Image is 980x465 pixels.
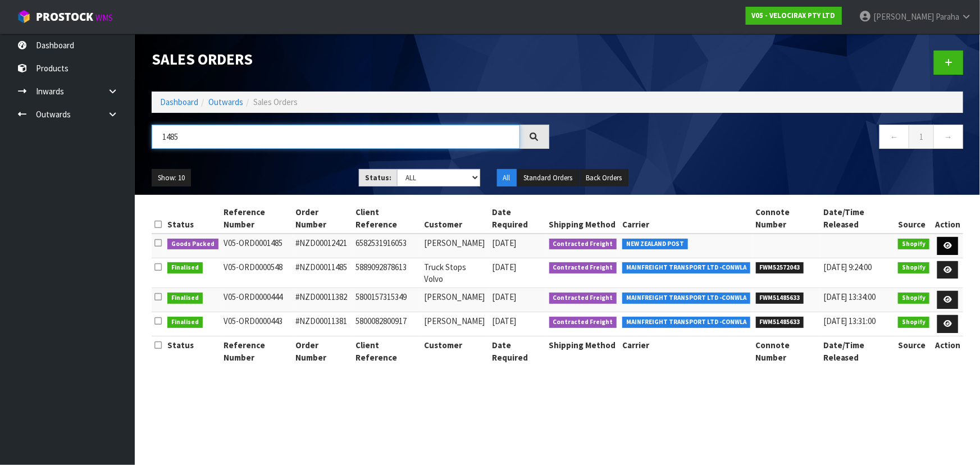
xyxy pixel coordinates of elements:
span: FWM51485633 [756,293,804,304]
small: WMS [95,12,113,23]
button: Show: 10 [152,169,191,187]
a: → [933,125,963,149]
th: Carrier [619,336,753,366]
button: Standard Orders [518,169,579,187]
span: FWM51485633 [756,317,804,328]
button: All [497,169,517,187]
span: Shopify [898,239,929,250]
td: 5800157315349 [353,288,422,312]
th: Shipping Method [546,336,620,366]
span: [DATE] 13:31:00 [823,316,876,326]
th: Shipping Method [546,203,620,234]
td: [PERSON_NAME] [421,312,489,336]
td: V05-ORD0001485 [221,234,293,258]
button: Back Orders [580,169,628,187]
th: Date Required [489,336,546,366]
span: Contracted Freight [549,239,617,250]
th: Action [932,336,963,366]
span: [DATE] [492,291,516,302]
img: cube-alt.png [17,10,31,24]
span: Goods Packed [167,239,218,250]
th: Status [165,336,221,366]
td: V05-ORD0000548 [221,258,293,288]
span: MAINFREIGHT TRANSPORT LTD -CONWLA [622,293,750,304]
td: #NZD00011382 [293,288,353,312]
th: Date/Time Released [821,336,896,366]
span: [DATE] 9:24:00 [823,262,872,272]
span: NEW ZEALAND POST [622,239,688,250]
th: Order Number [293,336,353,366]
strong: V05 - VELOCIRAX PTY LTD [752,11,836,20]
span: Finalised [167,293,203,304]
th: Client Reference [353,203,422,234]
th: Customer [421,336,489,366]
td: 5889092878613 [353,258,422,288]
span: ProStock [36,10,93,24]
th: Status [165,203,221,234]
span: [PERSON_NAME] [873,11,934,22]
td: #NZD00012421 [293,234,353,258]
td: 5800082800917 [353,312,422,336]
nav: Page navigation [566,125,964,152]
a: Outwards [208,97,243,107]
span: MAINFREIGHT TRANSPORT LTD -CONWLA [622,317,750,328]
th: Source [895,336,932,366]
td: V05-ORD0000444 [221,288,293,312]
span: Shopify [898,293,929,304]
span: Finalised [167,317,203,328]
span: [DATE] [492,238,516,248]
th: Carrier [619,203,753,234]
td: [PERSON_NAME] [421,288,489,312]
span: Finalised [167,262,203,273]
span: Sales Orders [253,97,298,107]
span: MAINFREIGHT TRANSPORT LTD -CONWLA [622,262,750,273]
span: [DATE] 13:34:00 [823,291,876,302]
th: Source [895,203,932,234]
span: Paraha [936,11,959,22]
span: Shopify [898,262,929,273]
h1: Sales Orders [152,51,549,67]
th: Connote Number [753,203,821,234]
th: Date Required [489,203,546,234]
th: Connote Number [753,336,821,366]
th: Action [932,203,963,234]
td: Truck Stops Volvo [421,258,489,288]
input: Search sales orders [152,125,520,149]
span: Contracted Freight [549,262,617,273]
td: #NZD00011381 [293,312,353,336]
th: Date/Time Released [821,203,896,234]
td: V05-ORD0000443 [221,312,293,336]
th: Order Number [293,203,353,234]
a: 1 [909,125,934,149]
span: Contracted Freight [549,317,617,328]
span: FWM52572043 [756,262,804,273]
a: ← [879,125,909,149]
td: [PERSON_NAME] [421,234,489,258]
a: Dashboard [160,97,198,107]
span: Shopify [898,317,929,328]
td: #NZD00011485 [293,258,353,288]
a: V05 - VELOCIRAX PTY LTD [746,7,842,25]
strong: Status: [365,173,391,183]
span: [DATE] [492,262,516,272]
span: [DATE] [492,316,516,326]
th: Reference Number [221,203,293,234]
th: Reference Number [221,336,293,366]
span: Contracted Freight [549,293,617,304]
th: Customer [421,203,489,234]
td: 6582531916053 [353,234,422,258]
th: Client Reference [353,336,422,366]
